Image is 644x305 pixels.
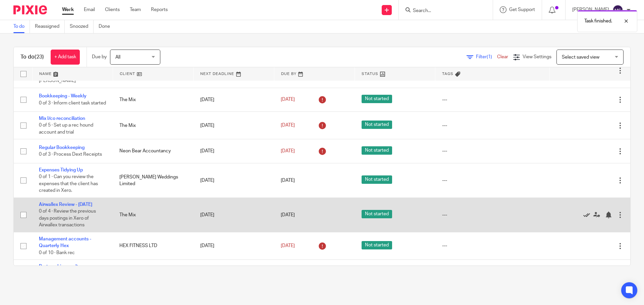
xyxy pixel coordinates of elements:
a: To do [13,20,30,33]
span: Not started [362,210,392,218]
span: [DATE] [281,123,295,128]
td: [DATE] [194,88,274,111]
span: (1) [487,55,492,59]
div: --- [442,148,543,154]
a: Regular Bookkeeping [39,145,85,150]
a: Snoozed [70,20,94,33]
span: [DATE] [281,178,295,183]
span: Not started [362,146,392,155]
td: Neon Bear Accountancy [113,139,193,163]
td: The Mix [113,111,193,139]
h1: To do [20,54,44,61]
td: [PERSON_NAME] Weddings Limited [113,163,193,198]
span: 0 of 3 · Inform client task started [39,101,106,105]
img: svg%3E [612,5,623,15]
span: [DATE] [281,149,295,153]
td: The Mix [113,198,193,232]
p: Due by [92,54,107,60]
a: Mark as done [583,212,593,218]
a: Expenses Tidying Up [39,168,83,172]
span: 0 of 3 · Process Dext Receipts [39,152,102,157]
span: Tags [442,72,453,76]
td: [DATE] [194,232,274,259]
span: Not started [362,241,392,249]
a: Team [130,6,141,13]
span: Not started [362,175,392,184]
td: [DATE] [194,163,274,198]
span: All [115,55,120,60]
span: 0 of 10 · Bank rec [39,250,75,255]
a: Email [84,6,95,13]
td: The Mix [113,88,193,111]
a: + Add task [51,50,80,65]
a: Reassigned [35,20,65,33]
span: (23) [35,54,44,60]
a: Clients [105,6,120,13]
td: HEX FITNESS LTD [113,232,193,259]
div: --- [442,212,543,218]
span: Not started [362,95,392,103]
a: Done [99,20,115,33]
div: --- [442,122,543,129]
td: [DATE] [194,139,274,163]
a: Clear [497,55,508,59]
span: 0 of 1 · Can you review the expenses that the client has created in Xero. [39,174,98,193]
a: Management accounts - Quarterly Hex [39,237,91,248]
a: Airwallex Review - [DATE] [39,202,92,207]
div: --- [442,96,543,103]
a: Mix I/co reconciliation [39,116,85,121]
a: Work [62,6,74,13]
td: [DATE] [194,260,274,287]
a: Partnership penalty [39,264,81,269]
span: Filter [476,55,497,59]
span: View Settings [523,55,551,59]
img: Pixie [13,5,47,14]
span: Not started [362,121,392,129]
span: 0 of 4 · Review the previous days postings in Xero of Airwallex transactions [39,209,96,227]
span: 0 of 5 · Set up a rec hound account and trial [39,123,93,135]
a: Bookkeeping - Weekly [39,94,87,98]
td: [DATE] [194,111,274,139]
span: [DATE] [281,213,295,217]
a: Reports [151,6,168,13]
p: Task finished. [584,18,612,24]
span: [DATE] [281,97,295,102]
td: [DATE] [194,198,274,232]
td: The [DEMOGRAPHIC_DATA] AdVANtage [113,260,193,287]
div: --- [442,242,543,249]
span: Select saved view [562,55,599,60]
span: [DATE] [281,243,295,248]
div: --- [442,177,543,184]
